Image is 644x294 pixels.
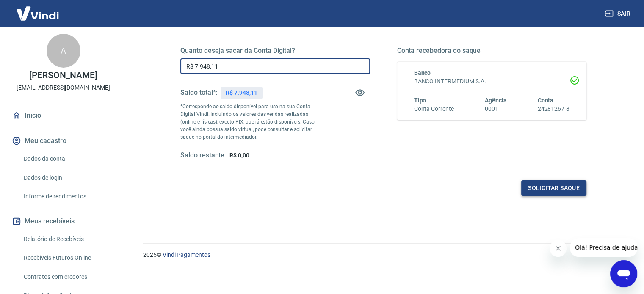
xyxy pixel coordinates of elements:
span: Tipo [414,97,426,104]
p: *Corresponde ao saldo disponível para uso na sua Conta Digital Vindi. Incluindo os valores das ve... [180,103,323,141]
h5: Saldo total*: [180,88,217,97]
h5: Saldo restante: [180,151,226,160]
p: [EMAIL_ADDRESS][DOMAIN_NAME] [17,83,110,92]
h6: BANCO INTERMEDIUM S.A. [414,77,570,86]
a: Relatório de Recebíveis [20,231,116,248]
a: Início [10,106,116,125]
iframe: Botão para abrir a janela de mensagens [610,260,637,287]
iframe: Fechar mensagem [550,240,567,257]
h6: Conta Corrente [414,104,454,113]
h6: 0001 [485,104,507,113]
button: Solicitar saque [521,180,586,196]
a: Contratos com credores [20,268,116,286]
a: Recebíveis Futuros Online [20,249,116,267]
span: Agência [485,97,507,104]
span: R$ 0,00 [229,152,249,159]
a: Informe de rendimentos [20,188,116,205]
p: [PERSON_NAME] [29,71,97,80]
button: Meus recebíveis [10,212,116,231]
a: Vindi Pagamentos [163,251,210,258]
a: Dados de login [20,169,116,187]
span: Banco [414,69,431,76]
p: R$ 7.948,11 [226,88,257,97]
button: Sair [603,6,634,22]
a: Dados da conta [20,150,116,168]
div: A [47,34,80,68]
button: Meu cadastro [10,132,116,150]
span: Conta [537,97,553,104]
span: Olá! Precisa de ajuda? [5,6,71,13]
h5: Quanto deseja sacar da Conta Digital? [180,47,370,55]
img: Vindi [10,0,65,26]
p: 2025 © [143,250,624,259]
h5: Conta recebedora do saque [397,47,587,55]
h6: 24281267-8 [537,104,569,113]
iframe: Mensagem da empresa [570,238,637,257]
